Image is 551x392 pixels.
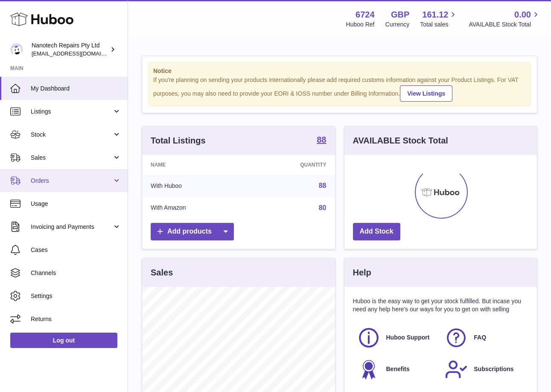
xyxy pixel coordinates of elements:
a: Add products [151,223,234,240]
h3: Sales [151,267,173,278]
span: FAQ [474,333,486,342]
div: Huboo Ref [346,20,375,29]
th: Name [142,155,248,175]
a: Subscriptions [445,358,524,381]
a: 161.12 Total sales [420,9,458,29]
span: Benefits [386,365,410,373]
span: Total sales [420,20,458,29]
span: Subscriptions [474,365,513,373]
a: 80 [319,204,327,211]
span: Channels [31,269,121,277]
a: Add Stock [353,223,400,240]
span: 0.00 [514,9,531,20]
a: View Listings [400,85,452,102]
span: Usage [31,200,121,208]
div: Currency [385,20,410,29]
span: 161.12 [422,9,448,20]
strong: 88 [317,135,326,144]
a: Log out [10,333,117,348]
span: Sales [31,154,112,162]
span: Listings [31,108,112,116]
td: With Amazon [142,197,248,219]
h3: AVAILABLE Stock Total [353,135,448,146]
h3: Help [353,267,371,278]
span: Stock [31,131,112,139]
span: Settings [31,292,121,300]
a: FAQ [445,326,524,349]
a: Huboo Support [357,326,437,349]
span: My Dashboard [31,85,121,93]
p: Huboo is the easy way to get your stock fulfilled. But incase you need any help here's our ways f... [353,297,529,313]
th: Quantity [248,155,335,175]
a: Benefits [357,358,437,381]
span: Orders [31,177,112,185]
img: info@nanotechrepairs.com [10,43,23,56]
strong: Notice [153,67,526,75]
span: [EMAIL_ADDRESS][DOMAIN_NAME] [32,50,125,57]
span: Invoicing and Payments [31,223,112,231]
td: With Huboo [142,175,248,197]
span: Cases [31,246,121,254]
a: 0.00 AVAILABLE Stock Total [469,9,541,29]
div: Nanotech Repairs Pty Ltd [32,41,108,58]
strong: 6724 [356,9,375,20]
span: Huboo Support [386,333,430,342]
a: 88 [317,135,326,146]
div: If you're planning on sending your products internationally please add required customs informati... [153,76,526,102]
a: 88 [319,182,327,189]
h3: Total Listings [151,135,206,146]
strong: GBP [391,9,409,20]
span: Returns [31,315,121,323]
span: AVAILABLE Stock Total [469,20,541,29]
